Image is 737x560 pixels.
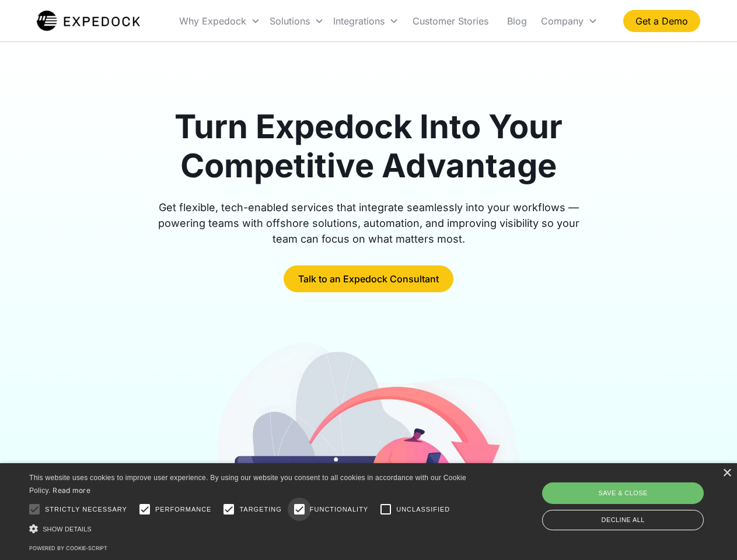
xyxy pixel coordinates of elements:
span: Strictly necessary [45,505,127,514]
a: Read more [53,486,90,495]
div: Show details [29,523,470,535]
a: Powered by cookie-script [29,545,107,551]
span: Show details [43,526,92,533]
a: Get a Demo [623,10,700,32]
img: Expedock Logo [37,9,140,33]
div: Solutions [270,15,310,27]
div: Integrations [333,15,385,27]
div: Solutions [265,1,329,41]
div: Company [541,15,584,27]
a: home [37,9,140,33]
span: Performance [155,505,212,514]
iframe: Chat Widget [543,434,737,560]
div: Why Expedock [179,15,246,27]
span: Unclassified [396,505,450,514]
h1: Turn Expedock Into Your Competitive Advantage [145,107,593,185]
a: Talk to an Expedock Consultant [284,265,453,292]
span: Targeting [239,505,281,514]
div: Company [536,1,602,41]
div: Get flexible, tech-enabled services that integrate seamlessly into your workflows — powering team... [145,199,593,247]
div: Integrations [329,1,403,41]
a: Blog [498,1,536,41]
a: Customer Stories [403,1,498,41]
span: This website uses cookies to improve user experience. By using our website you consent to all coo... [29,474,466,495]
span: Functionality [310,505,368,514]
div: Why Expedock [174,1,265,41]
